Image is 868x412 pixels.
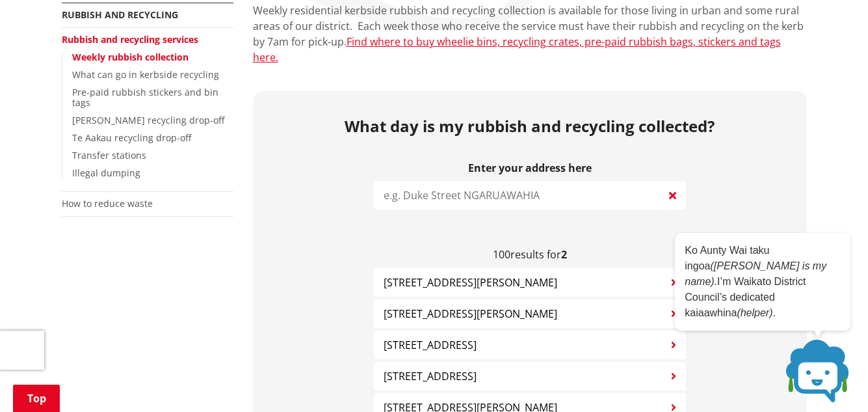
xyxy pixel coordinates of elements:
[72,51,189,63] a: Weekly rubbish collection
[685,243,841,321] p: Ko Aunty Wai taku ingoa I’m Waikato District Council’s dedicated kaiaawhina .
[72,86,218,109] a: Pre-paid rubbish stickers and bin tags
[374,268,686,297] button: [STREET_ADDRESS][PERSON_NAME]
[384,337,477,353] span: [STREET_ADDRESS]
[13,385,60,412] a: Top
[374,181,686,210] input: e.g. Duke Street NGARUAWAHIA
[253,34,781,64] a: Find where to buy wheelie bins, recycling crates, pre-paid rubbish bags, stickers and tags here.
[72,114,224,126] a: [PERSON_NAME] recycling drop-off
[685,260,826,287] em: ([PERSON_NAME] is my name).
[374,162,686,174] label: Enter your address here
[72,167,140,179] a: Illegal dumping
[493,247,510,262] span: 100
[72,149,146,161] a: Transfer stations
[561,247,567,262] b: 2
[374,249,686,261] p: results for
[374,362,686,391] button: [STREET_ADDRESS]
[253,3,807,65] p: Weekly residential kerbside rubbish and recycling collection is available for those living in urb...
[72,68,219,81] a: What can go in kerbside recycling
[62,33,198,46] a: Rubbish and recycling services
[263,117,797,136] h2: What day is my rubbish and recycling collected?
[72,131,191,144] a: Te Aakau recycling drop-off
[374,299,686,328] button: [STREET_ADDRESS][PERSON_NAME]
[62,8,178,21] a: Rubbish and recycling
[384,306,557,322] span: [STREET_ADDRESS][PERSON_NAME]
[384,275,557,290] span: [STREET_ADDRESS][PERSON_NAME]
[737,307,772,318] em: (helper)
[62,197,153,210] a: How to reduce waste
[384,368,477,384] span: [STREET_ADDRESS]
[374,331,686,359] button: [STREET_ADDRESS]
